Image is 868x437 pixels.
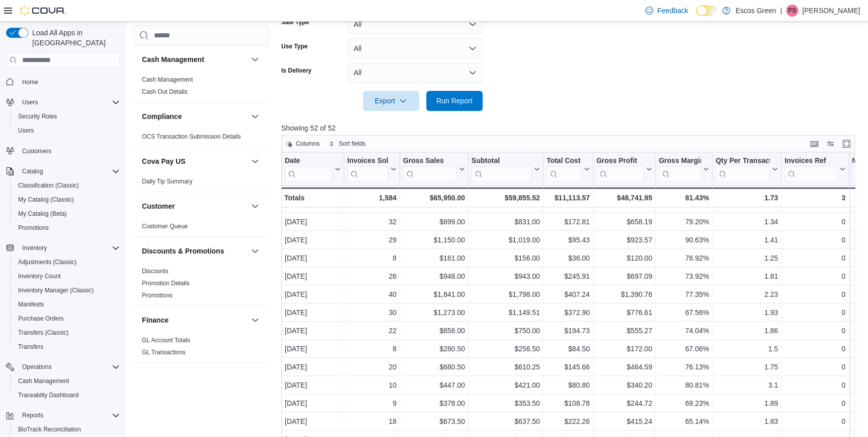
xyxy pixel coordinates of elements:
div: Total Cost [546,156,582,182]
button: Classification (Classic) [10,178,124,193]
a: Traceabilty Dashboard [14,389,83,401]
div: 76.92% [659,253,709,265]
div: $464.59 [596,361,652,373]
div: $108.78 [546,398,590,410]
div: 29 [347,234,397,246]
span: Home [18,75,120,88]
button: Inventory [18,242,51,254]
a: My Catalog (Beta) [14,208,71,220]
div: 40 [347,289,397,301]
button: BioTrack Reconciliation [10,422,124,436]
div: $1,149.51 [471,307,540,319]
div: 90.63% [659,234,709,246]
div: $11,113.57 [546,192,590,204]
div: Customer [134,220,269,236]
div: $245.91 [546,271,590,283]
div: Discounts & Promotions [134,265,269,305]
a: Classification (Classic) [14,179,83,192]
span: Security Roles [14,110,120,122]
button: Enter fullscreen [840,138,852,150]
button: Reports [18,409,47,421]
span: Customer Queue [142,222,188,230]
div: Total Cost [546,156,582,166]
span: Promotion Details [142,279,190,287]
div: $95.43 [546,234,590,246]
div: $80.80 [546,380,590,392]
a: OCS Transaction Submission Details [142,133,241,140]
span: Adjustments (Classic) [14,256,120,268]
div: [DATE] [285,234,341,246]
div: [DATE] [285,325,341,337]
div: $680.50 [403,361,465,373]
button: Finance [142,315,247,325]
div: $943.00 [471,271,540,283]
button: Compliance [249,110,261,122]
span: Cash Management [18,377,69,385]
div: 0 [784,234,845,246]
a: Inventory Count [14,270,65,282]
div: Cova Pay US [134,175,269,192]
div: [DATE] [285,289,341,301]
button: Cash Management [249,53,261,66]
div: 73.92% [659,271,709,283]
span: My Catalog (Beta) [18,210,67,218]
span: Home [22,78,38,86]
div: $923.57 [596,234,652,246]
div: [DATE] [285,398,341,410]
a: Adjustments (Classic) [14,256,81,268]
div: Peyton Sweet [786,5,798,17]
div: $372.90 [546,307,590,319]
div: 2.23 [716,289,778,301]
span: Catalog [18,165,120,177]
div: [DATE] [285,307,341,319]
button: Transfers [10,340,124,354]
div: $658.19 [596,216,652,228]
div: 1.93 [716,307,778,319]
button: Date [285,156,341,182]
span: Operations [22,363,52,371]
button: Keyboard shortcuts [808,138,820,150]
span: My Catalog (Beta) [14,208,120,220]
div: Gross Sales [403,156,457,166]
div: $353.50 [471,398,540,410]
button: Gross Sales [403,156,465,182]
div: [DATE] [285,271,341,283]
label: Sale Type [281,18,309,26]
span: Promotions [14,222,120,234]
div: 74.04% [659,325,709,337]
span: Purchase Orders [18,315,64,323]
div: $899.00 [403,216,465,228]
div: 0 [784,307,845,319]
button: Inventory Manager (Classic) [10,283,124,297]
div: Date [285,156,333,182]
div: 26 [347,271,397,283]
span: Inventory [18,242,120,254]
div: [DATE] [285,361,341,373]
button: Traceabilty Dashboard [10,388,124,402]
a: GL Transactions [142,349,186,356]
button: Users [10,123,124,138]
div: $1,150.00 [403,234,465,246]
span: Transfers (Classic) [18,329,68,337]
div: Gross Profit [596,156,644,166]
div: 1.34 [716,216,778,228]
label: Is Delivery [281,67,311,75]
img: Cova [20,6,65,16]
button: Reports [2,408,124,422]
div: Invoices Sold [347,156,388,166]
div: 8 [347,343,397,355]
button: Customers [2,144,124,158]
div: $1,841.00 [403,289,465,301]
div: $256.50 [471,343,540,355]
span: Discounts [142,267,169,275]
div: $120.00 [596,253,652,265]
button: Home [2,74,124,89]
input: Dark Mode [696,6,717,16]
span: Users [18,127,34,135]
div: $194.73 [546,325,590,337]
button: Operations [18,361,56,373]
div: 1.75 [716,361,778,373]
button: Gross Profit [596,156,652,182]
div: $948.00 [403,271,465,283]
